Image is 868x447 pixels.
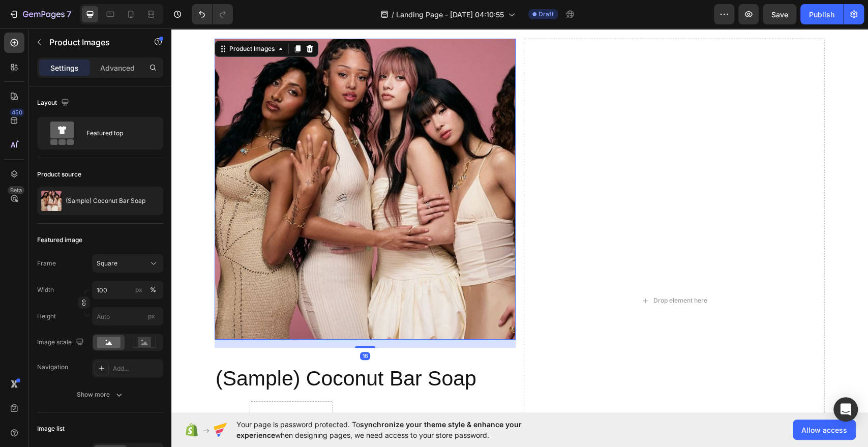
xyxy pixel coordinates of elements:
div: Show more [77,390,124,400]
div: $10.00 [43,380,70,397]
button: Show more [37,385,163,404]
div: Image scale [37,336,86,349]
label: Height [37,312,56,321]
label: Width [37,285,54,294]
button: Save [763,4,796,24]
span: Allow access [801,425,847,435]
span: Your page is password protected. To when designing pages, we need access to your store password. [236,419,561,440]
div: Beta [8,186,24,194]
input: px [92,307,163,325]
h2: (Sample) Coconut Bar Soap [43,336,344,365]
span: Square [97,259,117,268]
p: Product Images [49,36,136,48]
button: 7 [4,4,76,24]
button: px [147,284,159,296]
div: Drop element here [482,268,536,276]
div: px [135,285,142,294]
div: Navigation [37,363,68,372]
div: Image list [37,424,65,433]
div: 450 [10,108,24,116]
input: px% [92,281,163,299]
span: synchronize your theme style & enhance your experience [236,420,522,439]
p: 7 [67,8,71,20]
div: Undo/Redo [192,4,233,24]
div: Featured image [37,235,82,245]
img: product feature img [41,191,62,211]
span: / [392,9,394,20]
button: Publish [800,4,843,24]
span: px [148,312,155,320]
button: Square [92,254,163,273]
div: % [150,285,156,294]
label: Frame [37,259,56,268]
div: Layout [37,96,71,110]
div: Publish [809,9,834,20]
span: Landing Page - [DATE] 04:10:55 [396,9,504,20]
p: Settings [50,63,79,73]
span: Draft [538,10,554,19]
iframe: Design area [171,28,868,412]
p: Advanced [100,63,135,73]
div: Add... [113,364,161,373]
div: Product source [37,170,81,179]
p: (Sample) Coconut Bar Soap [66,197,145,204]
button: Allow access [793,420,856,440]
span: Save [771,10,788,19]
button: % [133,284,145,296]
div: 16 [189,323,199,332]
div: Featured top [86,122,148,145]
div: Open Intercom Messenger [833,397,858,422]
